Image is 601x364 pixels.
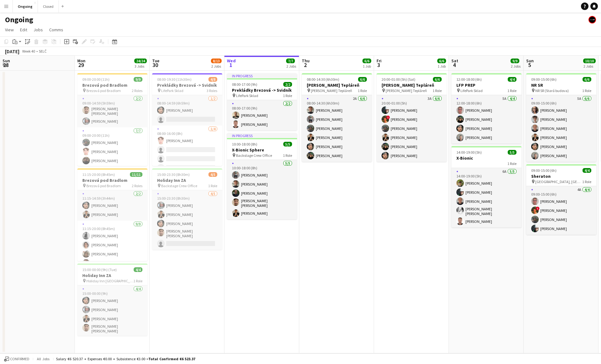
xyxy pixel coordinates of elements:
[77,82,147,88] h3: Brezová pod Bradlom
[208,77,217,82] span: 4/8
[227,147,297,153] h3: X-Bionic Sphere
[76,61,85,69] span: 29
[377,58,382,64] span: Fri
[132,183,142,188] span: 2 Roles
[236,153,272,158] span: Backstage Crew Office
[82,172,115,177] span: 11:15-20:00 (8h45m)
[433,88,442,93] span: 1 Role
[152,126,222,174] app-card-role: 1/408:00-16:00 (8h)[PERSON_NAME]
[362,59,371,63] span: 6/6
[10,357,29,361] span: Confirmed
[227,73,297,131] app-job-card: In progress08:00-17:00 (9h)2/2Prekládky Brezová -> Svidník LifePark Sklad1 Role2/208:00-17:00 (9h...
[377,82,447,88] h3: [PERSON_NAME] Tepláreň
[130,172,142,177] span: 11/11
[161,183,197,188] span: Backstage Crew Office
[358,88,367,93] span: 1 Role
[152,58,159,64] span: Tue
[511,59,519,63] span: 9/9
[227,87,297,93] h3: Prekládky Brezová -> Svidník
[152,73,222,166] app-job-card: 08:00-19:30 (11h30m)4/8Prekládky Brezová -> Svidník LifePark Sklad3 Roles1/208:00-14:59 (6h59m)[P...
[3,58,10,64] span: Sun
[134,77,142,82] span: 9/9
[302,73,372,162] app-job-card: 08:00-14:30 (6h30m)6/6[PERSON_NAME] Tepláreň [PERSON_NAME] Tepláreň1 Role2A6/608:00-14:30 (6h30m)...
[283,82,292,87] span: 2/2
[582,179,591,184] span: 1 Role
[526,164,596,235] app-job-card: 09:00-15:00 (6h)4/4Sheraton [GEOGRAPHIC_DATA], [GEOGRAPHIC_DATA]1 Role4A4/409:00-15:00 (6h)[PERSO...
[227,100,297,131] app-card-role: 2/208:00-17:00 (9h)[PERSON_NAME][PERSON_NAME]
[302,95,372,162] app-card-role: 2A6/608:00-14:30 (6h30m)[PERSON_NAME][PERSON_NAME][PERSON_NAME][PERSON_NAME][PERSON_NAME][PERSON_...
[211,64,221,69] div: 2 Jobs
[49,27,63,33] span: Comms
[77,190,147,221] app-card-role: 2/211:15-14:59 (3h44m)[PERSON_NAME][PERSON_NAME]
[21,49,36,54] span: Week 40
[77,264,147,336] div: 15:00-00:00 (9h) (Tue)4/4Holiday Inn ZA Holiday Inn [GEOGRAPHIC_DATA]1 Role4/415:00-00:00 (9h)[PE...
[511,64,521,69] div: 2 Jobs
[363,64,371,69] div: 1 Job
[134,267,142,272] span: 4/4
[211,59,222,63] span: 8/13
[451,58,458,64] span: Sat
[451,73,521,144] app-job-card: 12:00-18:00 (6h)4/4LFP PREP LifePark Sklad1 Role5A4/412:00-18:00 (6h)[PERSON_NAME][PERSON_NAME][P...
[208,183,217,188] span: 1 Role
[77,73,147,166] app-job-card: 09:00-20:00 (11h)9/9Brezová pod Bradlom Brezová pod Bradlom2 Roles2/209:00-14:59 (5h59m)[PERSON_N...
[227,133,297,138] div: In progress
[5,15,33,24] h1: Ongoing
[535,179,582,184] span: [GEOGRAPHIC_DATA], [GEOGRAPHIC_DATA]
[438,64,446,69] div: 1 Job
[526,82,596,88] h3: NR SR
[77,127,147,205] app-card-role: 7/709:00-20:00 (11h)[PERSON_NAME][PERSON_NAME][PERSON_NAME]
[583,77,591,82] span: 6/6
[460,88,483,93] span: LifePark Sklad
[536,207,540,210] span: !
[207,88,217,93] span: 3 Roles
[382,77,415,82] span: 20:00-01:00 (5h) (Sat)
[456,77,482,82] span: 12:00-18:00 (6h)
[38,0,59,13] button: Closed
[531,168,557,173] span: 09:00-15:00 (6h)
[526,186,596,235] app-card-role: 4A4/409:00-15:00 (6h)[PERSON_NAME]![PERSON_NAME][PERSON_NAME][PERSON_NAME]
[77,95,147,127] app-card-role: 2/209:00-14:59 (5h59m)[PERSON_NAME] [PERSON_NAME][PERSON_NAME]
[526,73,596,162] app-job-card: 09:00-15:00 (6h)6/6NR SR NR SR (Stará budova)1 Role5A6/609:00-15:00 (6h)[PERSON_NAME][PERSON_NAME...
[77,58,85,64] span: Mon
[227,160,297,219] app-card-role: 5/510:00-18:00 (8h)[PERSON_NAME][PERSON_NAME][PERSON_NAME][PERSON_NAME] [PERSON_NAME][PERSON_NAME]
[377,73,447,162] app-job-card: 20:00-01:00 (5h) (Sat)6/6[PERSON_NAME] Tepláreň [PERSON_NAME] Tepláreň1 Role3A6/620:00-01:00 (5h)...
[437,59,446,63] span: 6/6
[152,168,222,250] app-job-card: 15:00-23:30 (8h30m)4/5Holiday Inn ZA Backstage Crew Office1 Role4/515:00-23:30 (8h30m)[PERSON_NAM...
[227,133,297,219] app-job-card: In progress10:00-18:00 (8h)5/5X-Bionic Sphere Backstage Crew Office1 Role5/510:00-18:00 (8h)[PERS...
[526,173,596,179] h3: Sheraton
[377,95,447,162] app-card-role: 3A6/620:00-01:00 (5h)[PERSON_NAME]![PERSON_NAME][PERSON_NAME][PERSON_NAME][PERSON_NAME][PERSON_NAME]
[77,273,147,278] h3: Holiday Inn ZA
[232,142,257,146] span: 10:00-18:00 (8h)
[451,155,521,161] h3: X-Bionic
[286,64,296,69] div: 2 Jobs
[5,48,19,54] div: [DATE]
[13,0,38,13] button: Ongoing
[152,95,222,126] app-card-role: 1/208:00-14:59 (6h59m)[PERSON_NAME]
[161,88,183,93] span: LifePark Sklad
[77,285,147,336] app-card-role: 4/415:00-00:00 (9h)[PERSON_NAME][PERSON_NAME][PERSON_NAME][PERSON_NAME] [PERSON_NAME]
[133,279,142,283] span: 1 Role
[157,77,192,82] span: 08:00-19:30 (11h30m)
[283,142,292,146] span: 5/5
[3,26,16,34] a: View
[583,59,596,63] span: 10/10
[456,150,482,155] span: 14:00-19:00 (5h)
[526,58,534,64] span: Sun
[33,27,43,33] span: Jobs
[433,77,442,82] span: 6/6
[152,82,222,88] h3: Prekládky Brezová -> Svidník
[451,168,521,228] app-card-role: 6A5/514:00-19:00 (5h)[PERSON_NAME][PERSON_NAME][PERSON_NAME][PERSON_NAME] [PERSON_NAME][PERSON_NAME]
[56,356,195,361] div: Salary €6 520.37 + Expenses €0.00 + Subsistence €3.00 =
[450,61,458,69] span: 4
[451,95,521,144] app-card-role: 5A4/412:00-18:00 (6h)[PERSON_NAME][PERSON_NAME][PERSON_NAME][PERSON_NAME]
[525,61,534,69] span: 5
[132,88,142,93] span: 2 Roles
[386,88,427,93] span: [PERSON_NAME] Tepláreň
[135,64,146,69] div: 3 Jobs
